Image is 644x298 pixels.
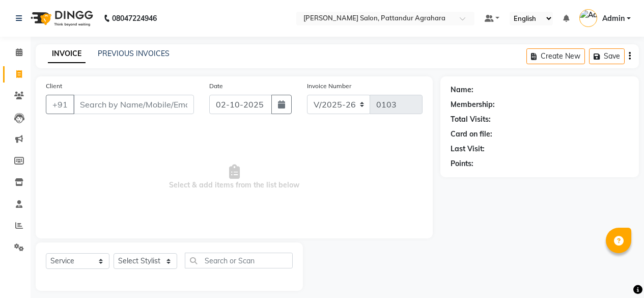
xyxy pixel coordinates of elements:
[451,144,485,154] div: Last Visit:
[579,9,597,27] img: Admin
[98,49,170,58] a: PREVIOUS INVOICES
[451,85,473,95] div: Name:
[26,4,96,33] img: logo
[112,4,157,33] b: 08047224946
[526,48,585,64] button: Create New
[602,13,625,24] span: Admin
[307,82,351,91] label: Invoice Number
[46,82,62,91] label: Client
[589,48,625,64] button: Save
[451,114,491,125] div: Total Visits:
[451,158,473,169] div: Points:
[73,95,194,114] input: Search by Name/Mobile/Email/Code
[46,95,74,114] button: +91
[601,257,634,288] iframe: chat widget
[185,253,293,268] input: Search or Scan
[209,82,223,91] label: Date
[46,126,423,228] span: Select & add items from the list below
[48,45,86,63] a: INVOICE
[451,129,492,140] div: Card on file:
[451,99,495,110] div: Membership:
